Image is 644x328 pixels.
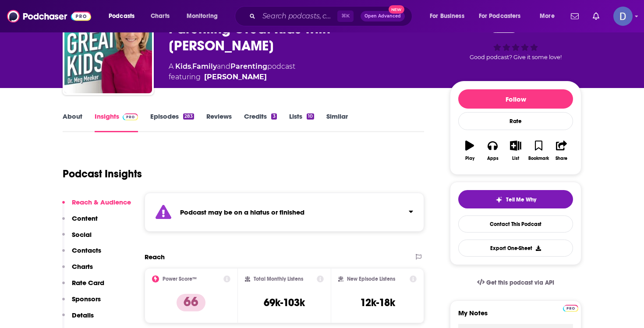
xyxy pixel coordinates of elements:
button: Reach & Audience [62,198,131,214]
section: Click to expand status details [145,193,424,232]
button: open menu [534,9,566,23]
button: List [504,135,527,166]
span: For Business [430,10,464,22]
input: Search podcasts, credits, & more... [259,9,337,23]
button: tell me why sparkleTell Me Why [458,190,573,208]
span: Charts [151,10,170,22]
button: Details [62,311,94,327]
span: Monitoring [187,10,218,22]
button: Export One-Sheet [458,240,573,257]
button: Rate Card [62,279,104,295]
h2: New Episode Listens [347,276,395,282]
h2: Power Score™ [163,276,197,282]
span: Get this podcast via API [486,279,554,286]
span: , [191,62,192,71]
span: New [389,5,404,14]
img: Parenting Great Kids with Dr. Meg Meeker [64,6,152,93]
button: open menu [103,9,146,23]
button: Share [550,135,573,166]
img: Podchaser Pro [123,113,138,120]
div: 3 [271,113,276,120]
a: Dr. Meg Meeker [204,72,267,82]
span: Tell Me Why [506,196,536,203]
img: Podchaser - Follow, Share and Rate Podcasts [7,8,91,25]
p: Reach & Audience [72,198,131,206]
div: Play [465,156,474,161]
a: Show notifications dropdown [567,9,582,24]
button: open menu [424,9,475,23]
img: tell me why sparkle [495,196,502,203]
div: 283 [183,113,194,120]
span: Good podcast? Give it some love! [470,54,562,60]
p: Social [72,230,92,239]
button: Play [458,135,481,166]
strong: Podcast may be on a hiatus or finished [180,208,304,216]
div: Apps [487,156,499,161]
a: Family [192,62,217,71]
div: Share [556,156,567,161]
span: and [217,62,230,71]
span: ⌘ K [337,11,354,22]
div: A podcast [169,61,295,82]
button: Sponsors [62,295,101,311]
div: Bookmark [528,156,549,161]
p: Content [72,214,98,222]
img: User Profile [613,7,633,26]
a: Similar [326,112,348,132]
button: open menu [180,9,229,23]
p: 66 [177,294,205,311]
div: Search podcasts, credits, & more... [243,6,421,26]
span: Logged in as dianawurster [613,7,633,26]
button: Contacts [62,246,101,262]
button: Content [62,214,98,230]
h1: Podcast Insights [63,167,142,180]
button: Follow [458,89,573,109]
a: Parenting [230,62,267,71]
span: More [540,10,555,22]
a: About [63,112,82,132]
h2: Reach [145,253,165,261]
div: List [512,156,519,161]
span: featuring [169,72,295,82]
h3: 69k-103k [264,296,305,309]
a: Episodes283 [150,112,194,132]
h2: Total Monthly Listens [254,276,303,282]
p: Sponsors [72,295,101,303]
button: Show profile menu [613,7,633,26]
button: Charts [62,262,93,279]
div: Rate [458,112,573,130]
span: For Podcasters [479,10,521,22]
a: Show notifications dropdown [589,9,603,24]
span: Podcasts [109,10,134,22]
button: Apps [481,135,504,166]
a: Credits3 [244,112,276,132]
button: Bookmark [527,135,550,166]
a: InsightsPodchaser Pro [95,112,138,132]
label: My Notes [458,309,573,324]
a: Reviews [206,112,232,132]
p: Contacts [72,246,101,254]
a: Kids [175,62,191,71]
img: Podchaser Pro [563,305,578,312]
span: Open Advanced [364,14,401,18]
a: Contact This Podcast [458,215,573,233]
div: 66Good podcast? Give it some love! [450,12,581,67]
a: Get this podcast via API [470,272,561,293]
h3: 12k-18k [360,296,395,309]
p: Rate Card [72,279,104,287]
a: Charts [145,9,175,23]
a: Pro website [563,303,578,312]
p: Charts [72,262,93,271]
button: Open AdvancedNew [361,11,405,21]
div: 10 [307,113,314,120]
button: open menu [473,9,534,23]
a: Lists10 [289,112,314,132]
p: Details [72,311,94,319]
button: Social [62,230,92,247]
